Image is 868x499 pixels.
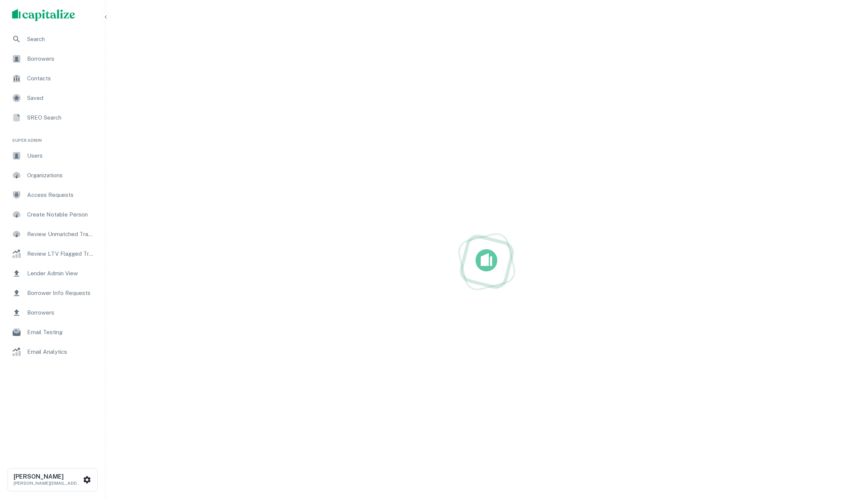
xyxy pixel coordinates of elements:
a: SREO Search [6,109,99,127]
a: Borrower Info Requests [6,284,99,302]
span: Borrower Info Requests [27,289,95,298]
span: Review LTV Flagged Transactions [27,249,95,258]
a: Lender Admin View [6,264,99,283]
span: Email Analytics [27,347,95,356]
a: Review Unmatched Transactions [6,225,99,243]
span: Saved [27,94,95,103]
a: Borrowers [6,304,99,322]
p: [PERSON_NAME][EMAIL_ADDRESS][DOMAIN_NAME] [14,480,81,487]
a: Users [6,147,99,165]
span: Email Testing [27,328,95,337]
img: capitalize-logo.png [12,9,75,21]
span: Borrowers [27,54,95,63]
iframe: Chat Widget [830,439,868,475]
span: Contacts [27,74,95,83]
a: Email Analytics [6,343,99,361]
span: Access Requests [27,190,95,200]
span: Review Unmatched Transactions [27,230,95,239]
a: Review LTV Flagged Transactions [6,245,99,263]
span: Organizations [27,171,95,180]
span: Search [27,35,95,44]
a: Contacts [6,69,99,88]
a: Organizations [6,166,99,184]
a: Saved [6,89,99,107]
span: Lender Admin View [27,269,95,278]
a: Borrowers [6,50,99,68]
span: Users [27,151,95,160]
a: Create Notable Person [6,206,99,224]
a: Search [6,30,99,48]
button: [PERSON_NAME][PERSON_NAME][EMAIL_ADDRESS][DOMAIN_NAME] [8,468,98,491]
li: Super Admin [6,128,99,147]
span: SREO Search [27,113,95,122]
a: Email Testing [6,323,99,341]
h6: [PERSON_NAME] [14,474,81,480]
a: Access Requests [6,186,99,204]
span: Borrowers [27,308,95,317]
span: Create Notable Person [27,210,95,219]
